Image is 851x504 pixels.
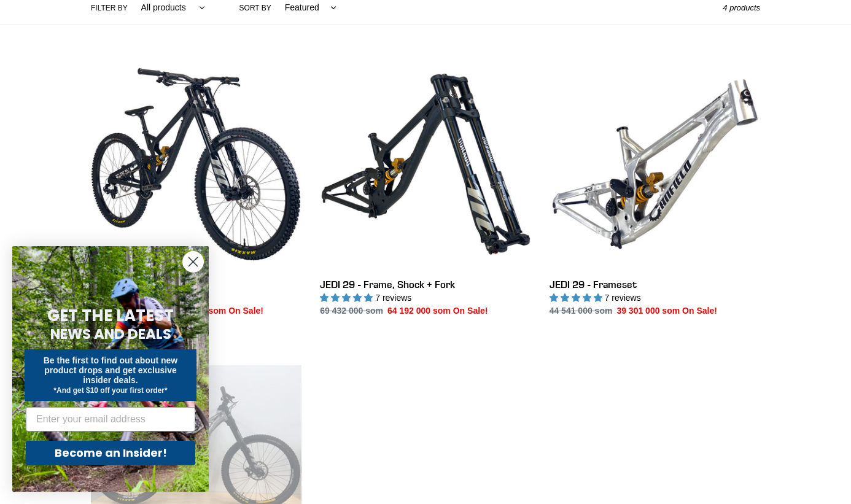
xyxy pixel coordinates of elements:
span: GET THE LATEST [47,304,174,327]
span: 4 products [723,3,760,12]
input: Enter your email address [26,407,195,432]
span: *And get $10 off your first order* [53,386,167,395]
button: Become an Insider! [26,441,195,465]
span: NEWS AND DEALS [50,324,171,344]
label: Filter by [91,2,128,14]
button: Close dialog [182,251,204,273]
span: Be the first to find out about new product drops and get exclusive insider deals. [44,355,178,385]
label: Sort by [239,2,271,14]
